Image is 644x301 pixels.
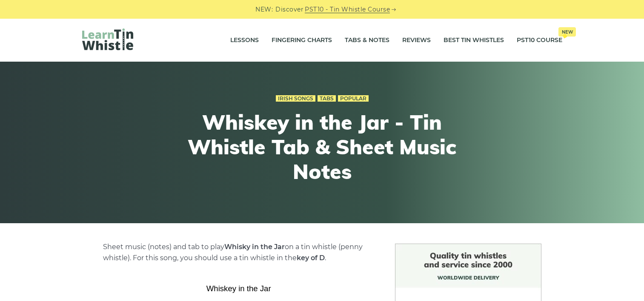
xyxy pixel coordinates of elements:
a: Tabs & Notes [345,30,389,51]
strong: key of D [297,254,325,262]
a: Best Tin Whistles [444,30,504,51]
span: New [558,27,576,37]
a: Fingering Charts [272,30,332,51]
strong: Whisky in the Jar [224,243,285,251]
img: LearnTinWhistle.com [82,28,133,50]
a: Reviews [402,30,431,51]
a: Irish Songs [276,95,315,102]
a: PST10 CourseNew [517,30,562,51]
a: Lessons [230,30,259,51]
p: Sheet music (notes) and tab to play on a tin whistle (penny whistle). For this song, you should u... [103,241,375,264]
h1: Whiskey in the Jar - Tin Whistle Tab & Sheet Music Notes [166,110,479,184]
a: Popular [338,95,369,102]
a: Tabs [318,95,336,102]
